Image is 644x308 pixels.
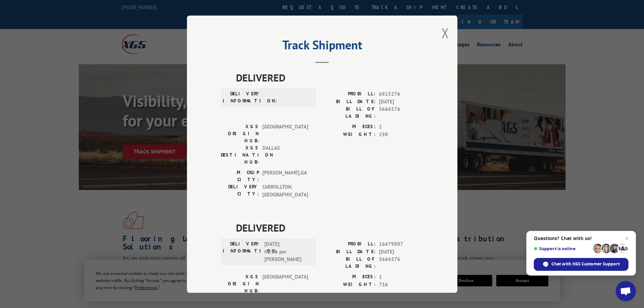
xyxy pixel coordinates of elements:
[379,98,424,105] span: [DATE]
[379,123,424,131] span: 1
[379,256,424,270] span: 5666576
[262,273,308,294] span: [GEOGRAPHIC_DATA]
[322,131,376,138] label: WEIGHT:
[379,105,424,120] span: 5666576
[322,273,376,281] label: PIECES:
[221,40,424,53] h2: Track Shipment
[379,273,424,281] span: 1
[534,246,591,251] span: Support is online
[236,220,424,235] span: DELIVERED
[322,105,376,120] label: BILL OF LADING:
[379,131,424,138] span: 198
[322,248,376,256] label: BILL DATE:
[264,240,310,263] span: [DATE] 01:26 pm [PERSON_NAME]
[322,256,376,270] label: BILL OF LADING:
[442,24,449,42] button: Close modal
[322,281,376,288] label: WEIGHT:
[623,234,631,242] span: Close chat
[379,248,424,256] span: [DATE]
[262,169,308,183] span: [PERSON_NAME] , GA
[379,90,424,98] span: 6815276
[262,183,308,198] span: CARROLLTON , [GEOGRAPHIC_DATA]
[534,236,628,241] span: Questions? Chat with us!
[322,90,376,98] label: PROBILL:
[322,98,376,105] label: BILL DATE:
[551,261,620,267] span: Chat with XGS Customer Support
[322,123,376,131] label: PIECES:
[262,123,308,144] span: [GEOGRAPHIC_DATA]
[379,240,424,248] span: 16679807
[616,281,636,301] div: Open chat
[221,169,259,183] label: PICKUP CITY:
[236,70,424,85] span: DELIVERED
[223,240,261,263] label: DELIVERY INFORMATION:
[221,123,259,144] label: XGS ORIGIN HUB:
[379,281,424,288] span: 756
[221,144,259,166] label: XGS DESTINATION HUB:
[223,90,261,104] label: DELIVERY INFORMATION:
[262,144,308,166] span: DALLAS
[221,273,259,294] label: XGS ORIGIN HUB:
[322,240,376,248] label: PROBILL:
[534,258,628,271] div: Chat with XGS Customer Support
[221,183,259,198] label: DELIVERY CITY:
